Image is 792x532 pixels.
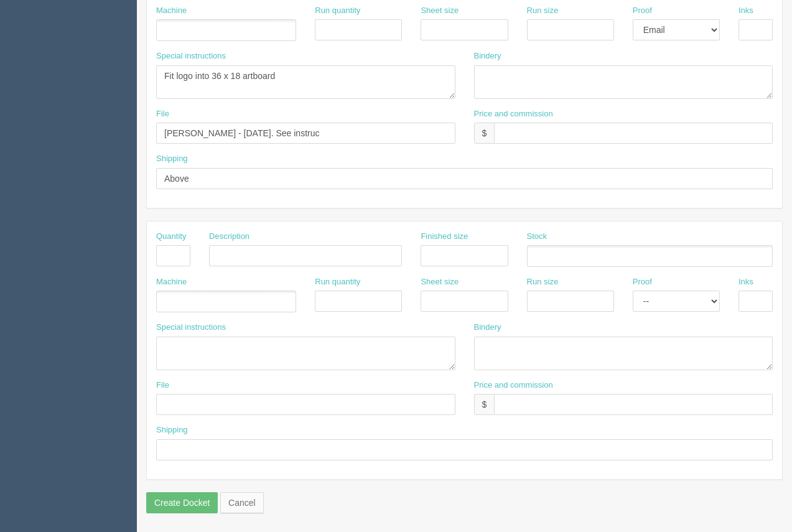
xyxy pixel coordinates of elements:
label: Inks [738,276,753,288]
label: Run size [527,5,559,17]
label: Quantity [156,231,186,243]
label: Bindery [474,322,501,334]
label: Inks [738,5,753,17]
label: Machine [156,5,187,17]
div: $ [474,123,495,144]
label: Machine [156,276,187,288]
label: Run size [527,276,559,288]
label: Stock [527,231,547,243]
label: Shipping [156,424,188,436]
label: Price and commission [474,108,553,120]
label: Run quantity [315,5,360,17]
label: Proof [633,276,652,288]
a: Cancel [220,492,264,513]
label: Finished size [421,231,468,243]
label: Special instructions [156,322,226,334]
label: Special instructions [156,50,226,62]
label: Sheet size [421,276,459,288]
label: File [156,108,169,120]
label: Bindery [474,50,501,62]
label: Price and commission [474,380,553,391]
input: Create Docket [146,492,218,513]
div: $ [474,394,495,415]
label: Run quantity [315,276,360,288]
label: Proof [633,5,652,17]
label: File [156,380,169,391]
span: translation missing: en.helpers.links.cancel [228,498,256,508]
label: Sheet size [421,5,459,17]
label: Shipping [156,153,188,165]
label: Description [209,231,249,243]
